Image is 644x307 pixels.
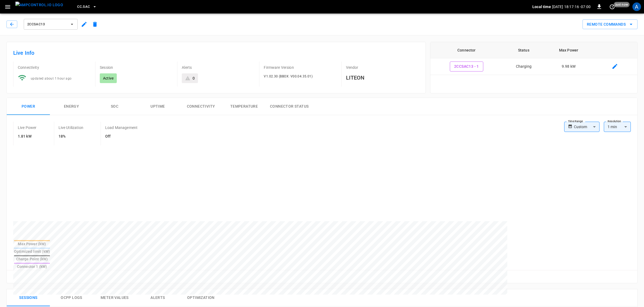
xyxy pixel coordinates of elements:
[568,119,583,124] label: Time Range
[614,2,630,7] span: just now
[583,19,638,29] div: remote commands options
[608,119,621,124] label: Resolution
[264,74,313,78] span: V1.02.30 (BBOX: V00.04.35.01)
[430,42,637,75] table: connector table
[346,65,419,70] p: Vendor
[59,125,83,130] p: Live Utilization
[545,58,593,75] td: 9.98 kW
[430,42,503,58] th: Connector
[59,134,83,139] h6: 18%
[193,76,195,81] div: 0
[266,98,313,115] button: Connector Status
[31,77,72,80] span: updated about 1 hour ago
[7,98,50,115] button: Power
[532,4,551,9] p: Local time
[136,289,179,306] button: Alerts
[93,98,136,115] button: SOC
[179,98,222,115] button: Connectivity
[100,65,173,70] p: Session
[15,2,63,8] img: ampcontrol.io logo
[50,289,93,306] button: Ocpp logs
[182,65,255,70] p: Alerts
[222,98,266,115] button: Temperature
[574,122,600,132] div: Custom
[545,42,593,58] th: Max Power
[608,2,616,11] button: set refresh interval
[179,289,222,306] button: Optimization
[50,98,93,115] button: Energy
[18,134,37,139] h6: 1.81 kW
[24,19,78,30] button: 2CCSAC13
[503,42,544,58] th: Status
[604,122,631,132] div: 1 min
[552,4,591,9] p: [DATE] 18:17:16 -07:00
[27,21,67,28] span: 2CCSAC13
[93,289,136,306] button: Meter Values
[13,49,419,57] h6: Live Info
[7,289,50,306] button: Sessions
[77,4,90,10] span: CC.SAC
[632,2,641,11] div: profile-icon
[583,19,638,29] button: Remote Commands
[264,65,337,70] p: Firmware Version
[18,65,91,70] p: Connectivity
[503,58,544,75] td: Charging
[450,62,483,71] button: 2CCSAC13 - 1
[18,125,37,130] p: Live Power
[136,98,179,115] button: Uptime
[346,73,419,82] h6: LITEON
[105,134,138,139] h6: Off
[103,76,114,81] p: Active
[75,2,99,12] button: CC.SAC
[105,125,138,130] p: Load Management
